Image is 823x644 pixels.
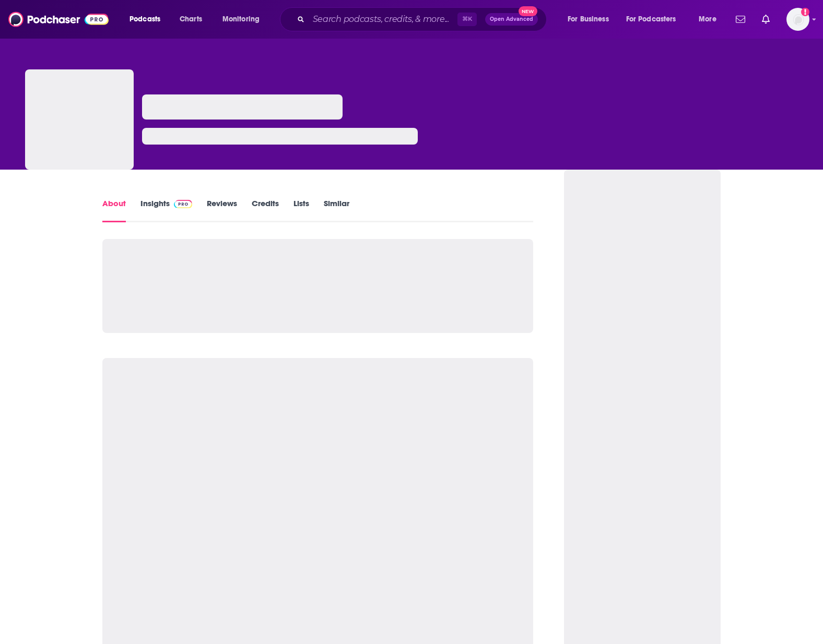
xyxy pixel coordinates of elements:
[180,12,202,27] span: Charts
[457,13,477,26] span: ⌘ K
[290,7,557,31] div: Search podcasts, credits, & more...
[758,10,774,28] a: Show notifications dropdown
[786,8,809,31] span: Logged in as ellerylsmith123
[215,11,273,28] button: open menu
[324,198,349,222] a: Similar
[801,8,809,16] svg: Add a profile image
[626,12,676,27] span: For Podcasters
[699,12,716,27] span: More
[122,11,174,28] button: open menu
[786,8,809,31] img: User Profile
[207,198,237,222] a: Reviews
[619,11,691,28] button: open menu
[173,11,208,28] a: Charts
[140,198,192,222] a: InsightsPodchaser Pro
[485,13,538,26] button: Open AdvancedNew
[8,9,109,29] img: Podchaser - Follow, Share and Rate Podcasts
[568,12,609,27] span: For Business
[732,10,749,28] a: Show notifications dropdown
[222,12,260,27] span: Monitoring
[309,11,457,28] input: Search podcasts, credits, & more...
[102,198,126,222] a: About
[786,8,809,31] button: Show profile menu
[560,11,622,28] button: open menu
[519,6,537,16] span: New
[130,12,160,27] span: Podcasts
[490,17,533,22] span: Open Advanced
[691,11,730,28] button: open menu
[293,198,309,222] a: Lists
[252,198,279,222] a: Credits
[174,200,192,208] img: Podchaser Pro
